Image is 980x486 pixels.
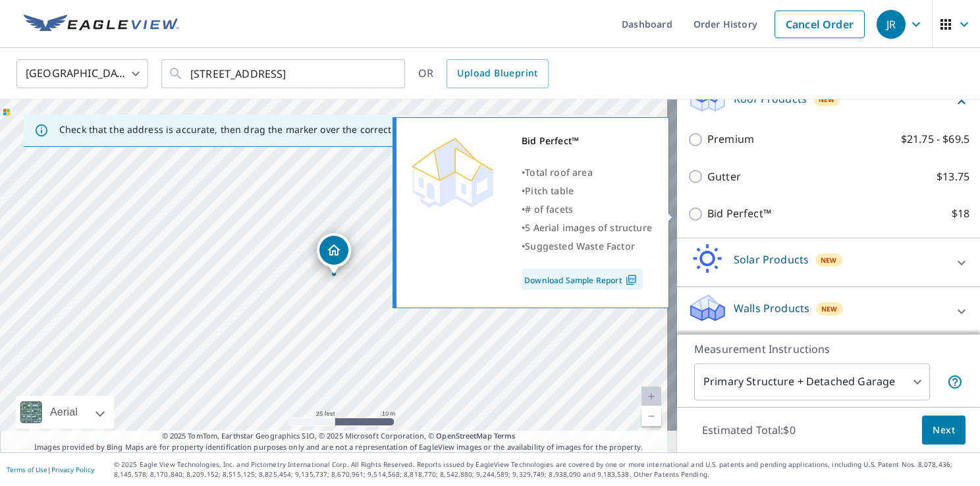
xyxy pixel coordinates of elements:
[622,274,640,286] img: Pdf Icon
[522,200,652,219] div: •
[317,233,351,274] div: Dropped pin, building 1, Residential property, 105 Maple St Athens, PA 18810
[821,304,838,314] span: New
[522,182,652,200] div: •
[734,300,809,316] p: Walls Products
[7,465,47,474] a: Terms of Use
[436,431,491,441] a: OpenStreetMap
[190,55,378,92] input: Search by address or latitude-longitude
[775,11,865,38] a: Cancel Order
[707,131,754,148] p: Premium
[641,406,661,426] a: Current Level 20, Zoom Out
[922,416,966,445] button: Next
[877,10,906,39] div: JR
[707,169,741,185] p: Gutter
[16,396,114,429] div: Aerial
[522,237,652,256] div: •
[525,240,635,252] span: Suggested Waste Factor
[688,292,969,330] div: Walls ProductsNew
[947,374,963,390] span: Your report will include the primary structure and a detached garage if one exists.
[952,205,969,222] p: $18
[418,59,549,88] div: OR
[525,166,593,178] span: Total roof area
[24,14,179,34] img: EV Logo
[688,244,969,281] div: Solar ProductsNew
[707,205,771,222] p: Bid Perfect™
[819,94,835,105] span: New
[525,184,574,197] span: Pitch table
[447,59,548,88] a: Upload Blueprint
[406,132,499,211] img: Premium
[821,255,837,265] span: New
[522,219,652,237] div: •
[525,221,652,234] span: 5 Aerial images of structure
[694,341,963,357] p: Measurement Instructions
[933,422,955,439] span: Next
[937,169,969,185] p: $13.75
[901,131,969,148] p: $21.75 - $69.5
[494,431,516,441] a: Terms
[692,416,806,445] p: Estimated Total: $0
[522,269,643,290] a: Download Sample Report
[162,431,516,442] span: © 2025 TomTom, Earthstar Geographics SIO, © 2025 Microsoft Corporation, ©
[522,132,652,150] div: Bid Perfect™
[7,466,94,473] p: |
[694,364,930,400] div: Primary Structure + Detached Garage
[457,65,537,82] span: Upload Blueprint
[525,203,573,215] span: # of facets
[16,55,148,92] div: [GEOGRAPHIC_DATA]
[114,460,973,479] p: © 2025 Eagle View Technologies, Inc. and Pictometry International Corp. All Rights Reserved. Repo...
[688,83,969,121] div: Roof ProductsNew
[46,396,82,429] div: Aerial
[641,387,661,406] a: Current Level 20, Zoom In Disabled
[51,465,94,474] a: Privacy Policy
[734,252,809,267] p: Solar Products
[522,163,652,182] div: •
[59,124,439,136] p: Check that the address is accurate, then drag the marker over the correct structure.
